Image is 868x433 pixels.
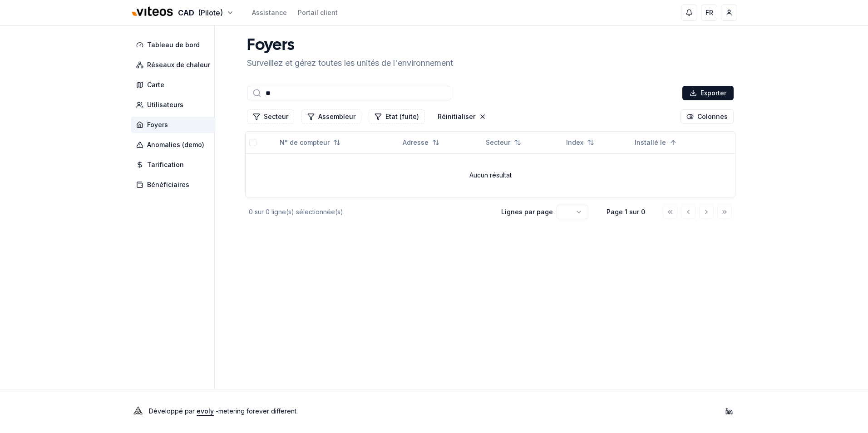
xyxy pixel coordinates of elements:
button: Filtrer les lignes [369,109,425,124]
span: Secteur [486,138,510,147]
span: Anomalies (demo) [147,140,204,149]
span: N° de compteur [280,138,330,147]
a: evoly [197,407,214,415]
a: Utilisateurs [131,97,219,113]
a: Carte [131,77,219,93]
span: CAD [178,7,194,18]
a: Assistance [252,8,287,17]
a: Foyers [131,117,219,133]
button: CAD(Pilote) [131,3,234,23]
a: Tarification [131,157,219,173]
button: Filtrer les lignes [301,109,361,124]
button: FR [701,5,717,21]
span: Bénéficiaires [147,180,189,189]
button: Filtrer les lignes [247,109,294,124]
span: Réseaux de chaleur [147,60,210,69]
a: Réseaux de chaleur [131,57,219,73]
button: Cocher les colonnes [681,109,734,124]
button: Exporter [682,86,734,100]
a: Bénéficiaires [131,177,219,193]
button: Tout sélectionner [249,139,256,146]
button: Not sorted. Click to sort ascending. [274,135,346,150]
img: Evoly Logo [131,404,145,418]
span: Adresse [403,138,429,147]
span: (Pilote) [198,7,223,18]
td: Aucun résultat [246,153,735,197]
span: Tarification [147,160,184,169]
span: Utilisateurs [147,100,183,109]
button: Not sorted. Click to sort ascending. [397,135,445,150]
a: Anomalies (demo) [131,137,219,153]
button: Not sorted. Click to sort ascending. [561,135,600,150]
a: Portail client [298,8,338,17]
button: Sorted ascending. Click to sort descending. [629,135,682,150]
h1: Foyers [247,37,453,55]
img: Viteos - CAD Logo [131,1,174,23]
a: Tableau de bord [131,37,219,53]
p: Surveillez et gérez toutes les unités de l'environnement [247,57,453,69]
span: Installé le [635,138,666,147]
span: Index [566,138,583,147]
span: FR [705,8,713,17]
button: Not sorted. Click to sort ascending. [480,135,527,150]
p: Lignes par page [501,207,553,216]
button: Réinitialiser les filtres [432,109,492,124]
span: Carte [147,80,164,89]
span: Tableau de bord [147,40,200,49]
div: 0 sur 0 ligne(s) sélectionnée(s). [249,207,487,216]
div: Page 1 sur 0 [603,207,648,216]
p: Développé par - metering forever different . [149,405,298,418]
span: Foyers [147,120,168,129]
